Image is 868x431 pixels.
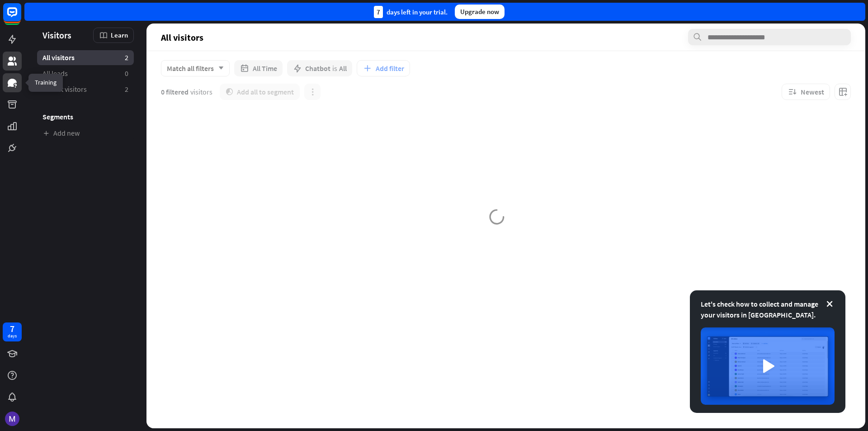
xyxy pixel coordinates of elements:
[100,53,152,59] div: Keywords by Traffic
[24,24,99,31] div: Domain: [DOMAIN_NAME]
[25,14,44,22] div: v 4.0.25
[8,333,17,339] div: days
[125,53,128,62] aside: 2
[42,69,68,78] span: All leads
[374,6,448,18] div: days left in your trial.
[111,31,128,39] span: Learn
[14,14,22,22] img: logo_orange.svg
[10,325,14,333] div: 7
[24,52,32,60] img: tab_domain_overview_orange.svg
[37,112,134,121] h3: Segments
[37,126,134,141] a: Add new
[42,30,71,40] span: Visitors
[7,4,34,31] button: Open LiveChat chat widget
[701,298,835,320] div: Let's check how to collect and manage your visitors in [GEOGRAPHIC_DATA].
[42,85,87,94] span: Recent visitors
[34,53,81,59] div: Domain Overview
[14,24,22,31] img: website_grey.svg
[37,66,134,81] a: All leads 0
[3,322,22,341] a: 7 days
[90,52,97,60] img: tab_keywords_by_traffic_grey.svg
[37,82,134,97] a: Recent visitors 2
[701,327,835,405] img: image
[161,32,203,43] span: All visitors
[125,69,128,78] aside: 0
[42,53,75,62] span: All visitors
[455,5,505,19] div: Upgrade now
[374,6,383,18] div: 7
[125,85,128,94] aside: 2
